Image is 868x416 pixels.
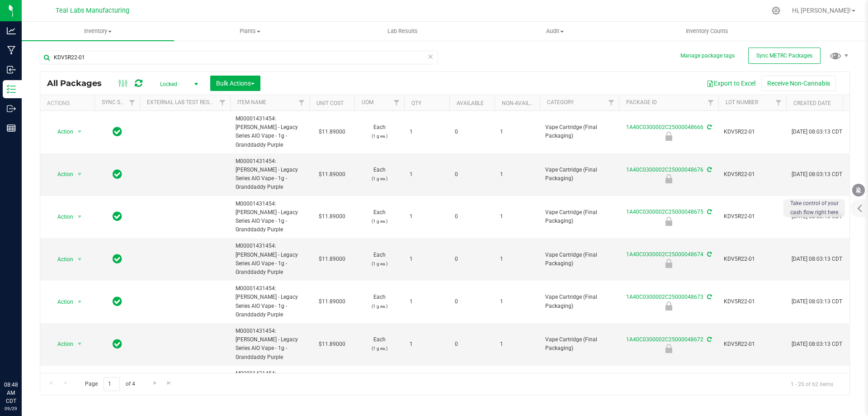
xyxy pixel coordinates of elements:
[113,168,122,181] span: In Sync
[236,200,304,234] span: M00001431454: [PERSON_NAME] - Legacy Series AIO Vape - 1g - Granddaddy Purple
[47,100,91,106] div: Actions
[618,301,720,311] div: Not Packaged
[427,51,434,62] span: Clear
[761,76,836,91] button: Receive Non-Cannabis
[22,27,174,35] span: Inventory
[724,212,781,221] span: KDV5R22-01
[724,340,781,349] span: KDV5R22-01
[500,340,534,349] span: 1
[706,294,712,300] span: Sync from Compliance System
[626,294,703,300] a: 1A40C0300002C25000048673
[455,128,489,136] span: 0
[175,27,326,35] span: Plants
[309,281,354,323] td: $11.89000
[360,251,399,268] span: Each
[74,253,85,266] span: select
[236,284,304,319] span: M00001431454: [PERSON_NAME] - Legacy Series AIO Vape - 1g - Granddaddy Purple
[545,123,613,140] span: Vape Cartridge (Final Packaging)
[4,381,18,405] p: 08:48 AM CDT
[703,95,718,110] a: Filter
[701,76,761,91] button: Export to Excel
[455,340,489,349] span: 0
[706,336,712,343] span: Sync from Compliance System
[455,170,489,179] span: 0
[479,27,631,35] span: Audit
[626,124,703,130] a: 1A40C0300002C25000048666
[748,48,821,64] button: Sync METRC Packages
[410,212,444,221] span: 1
[545,335,613,353] span: Vape Cartridge (Final Packaging)
[783,377,840,391] span: 1 - 20 of 62 items
[49,296,74,308] span: Action
[236,369,304,404] span: M00001431454: [PERSON_NAME] - Legacy Series AIO Vape - 1g - Granddaddy Purple
[326,22,479,41] a: Lab Results
[113,338,122,350] span: In Sync
[360,217,399,225] p: (1 g ea.)
[40,51,438,64] input: Search Package ID, Item Name, SKU, Lot or Part Number...
[680,52,735,60] button: Manage package tags
[236,242,304,277] span: M00001431454: [PERSON_NAME] - Legacy Series AIO Vape - 1g - Granddaddy Purple
[22,22,174,41] a: Inventory
[457,100,484,106] a: Available
[215,95,230,110] a: Filter
[626,209,703,215] a: 1A40C0300002C25000048675
[360,259,399,268] p: (1 g ea.)
[7,85,16,94] inline-svg: Inventory
[626,251,703,258] a: 1A40C0300002C25000048674
[410,297,444,306] span: 1
[792,128,842,136] span: [DATE] 08:03:13 CDT
[479,22,631,41] a: Audit
[724,297,781,306] span: KDV5R22-01
[626,99,657,105] a: Package ID
[9,344,36,371] iframe: Resource center
[626,167,703,173] a: 1A40C0300002C25000048676
[362,99,373,105] a: UOM
[500,170,534,179] span: 1
[771,95,786,110] a: Filter
[309,153,354,196] td: $11.89000
[706,209,712,215] span: Sync from Compliance System
[724,255,781,263] span: KDV5R22-01
[631,22,783,41] a: Inventory Counts
[360,174,399,183] p: (1 g ea.)
[309,323,354,366] td: $11.89000
[547,99,574,105] a: Category
[618,259,720,268] div: Not Packaged
[360,293,399,310] span: Each
[410,255,444,263] span: 1
[294,95,309,110] a: Filter
[792,340,842,349] span: [DATE] 08:03:13 CDT
[500,255,534,263] span: 1
[618,217,720,226] div: Not Packaged
[309,366,354,408] td: $11.89000
[102,99,137,105] a: Sync Status
[309,238,354,281] td: $11.89000
[375,27,430,35] span: Lab Results
[163,377,176,389] a: Go to the last page
[500,297,534,306] span: 1
[49,125,74,138] span: Action
[792,170,842,179] span: [DATE] 08:03:13 CDT
[113,210,122,223] span: In Sync
[74,296,85,308] span: select
[792,7,851,14] span: Hi, [PERSON_NAME]!
[756,53,812,59] span: Sync METRC Packages
[792,297,842,306] span: [DATE] 08:03:13 CDT
[626,336,703,343] a: 1A40C0300002C25000048672
[500,212,534,221] span: 1
[455,212,489,221] span: 0
[74,168,85,181] span: select
[216,80,255,87] span: Bulk Actions
[360,166,399,183] span: Each
[726,99,758,105] a: Lot Number
[545,251,613,268] span: Vape Cartridge (Final Packaging)
[316,100,344,106] a: Unit Cost
[148,377,161,389] a: Go to the next page
[309,196,354,239] td: $11.89000
[237,99,266,105] a: Item Name
[502,100,542,106] a: Non-Available
[545,293,613,310] span: Vape Cartridge (Final Packaging)
[236,157,304,192] span: M00001431454: [PERSON_NAME] - Legacy Series AIO Vape - 1g - Granddaddy Purple
[674,27,741,35] span: Inventory Counts
[113,295,122,308] span: In Sync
